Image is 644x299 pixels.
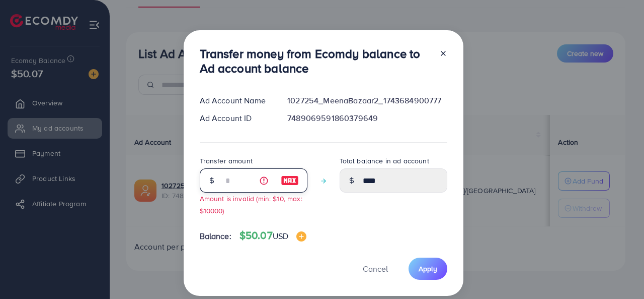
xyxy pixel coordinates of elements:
h3: Transfer money from Ecomdy balance to Ad account balance [200,46,431,76]
h4: $50.07 [239,229,306,242]
div: Ad Account ID [192,112,280,124]
div: Ad Account Name [192,95,280,106]
button: Apply [409,258,447,279]
label: Total balance in ad account [340,156,429,166]
img: image [296,231,306,242]
button: Cancel [350,258,400,279]
span: Balance: [200,230,231,242]
span: Apply [419,264,437,274]
img: image [281,174,299,187]
span: USD [273,230,288,242]
div: 7489069591860379649 [279,112,455,124]
div: 1027254_MeenaBazaar2_1743684900777 [279,95,455,106]
label: Transfer amount [200,156,253,166]
span: Cancel [363,263,388,274]
small: Amount is invalid (min: $10, max: $10000) [200,194,302,215]
iframe: Chat [601,254,636,291]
